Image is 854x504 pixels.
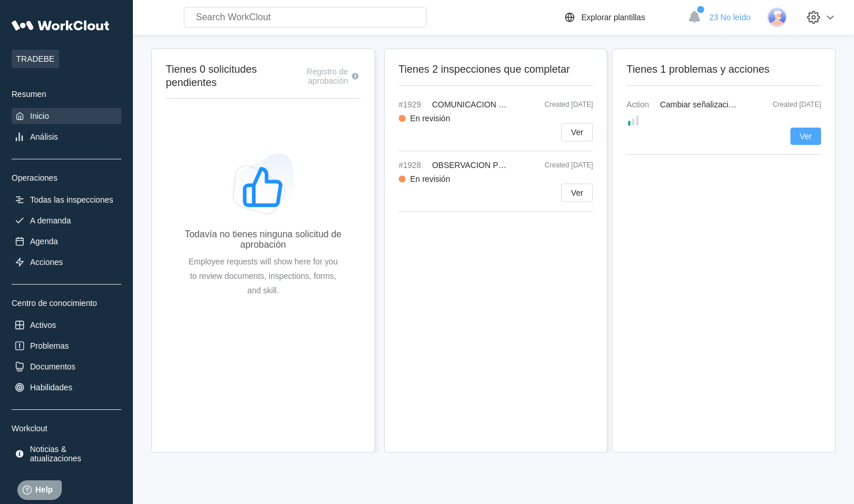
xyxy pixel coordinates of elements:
input: Search WorkClout [184,7,426,28]
span: Ver [571,189,583,197]
img: user-3.png [767,8,787,27]
span: 23 No leído [709,13,751,22]
a: Inicio [12,108,121,124]
button: Ver [561,184,593,202]
div: Noticias & atualizaciones [30,445,119,463]
div: Documentos [30,362,76,371]
a: A demanda [12,212,121,229]
h2: Tienes 2 inspecciones que completar [399,63,593,76]
div: Inicio [30,111,49,121]
div: Registro de aprobación [281,67,348,85]
div: En revisión [410,114,450,123]
a: Explorar plantillas [563,10,682,24]
div: Todavía no tienes ninguna solicitud de aprobación [184,229,342,250]
div: Created [DATE] [518,100,593,109]
span: OBSERVACION PREVENTIVA DE SEGURIDAD (OPS) [432,160,632,170]
a: Activos [12,317,121,333]
div: Habilidades [30,383,72,392]
span: Action [626,100,655,109]
div: A demanda [30,216,71,225]
button: Ver [790,128,821,145]
span: Cambiar señalización C21 [660,100,754,109]
div: Análisis [30,132,58,141]
div: Agenda [30,237,58,246]
div: Resumen [12,89,121,99]
div: Todas las inspecciones [30,195,113,204]
div: Activos [30,320,56,330]
span: #1929 [399,100,428,109]
a: Noticias & atualizaciones [12,442,121,465]
div: Problemas [30,341,69,350]
a: Documentos [12,359,121,375]
h2: Tienes 0 solicitudes pendientes [166,63,281,89]
span: COMUNICACION INCIDENTE - COMUNICADO DE RIESGO [432,100,653,109]
div: Created [DATE] [518,161,593,169]
button: Ver [561,123,593,141]
a: Problemas [12,338,121,354]
a: Todas las inspecciones [12,192,121,208]
div: Explorar plantillas [581,13,645,22]
a: Habilidades [12,379,121,395]
a: Acciones [12,254,121,270]
div: En revisión [410,174,450,184]
span: Ver [800,132,812,140]
div: Workclout [12,424,121,433]
div: Acciones [30,257,63,267]
span: #1928 [399,160,428,170]
div: Employee requests will show here for you to review documents, inspections, forms, and skill. [184,255,342,298]
h2: Tienes 1 problemas y acciones [626,63,821,76]
a: Agenda [12,233,121,249]
span: Ver [571,128,583,136]
div: Created [DATE] [763,100,821,109]
div: Operaciones [12,173,121,182]
a: Análisis [12,129,121,145]
span: TRADEBE [12,50,59,68]
div: Centro de conocimiento [12,298,121,308]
